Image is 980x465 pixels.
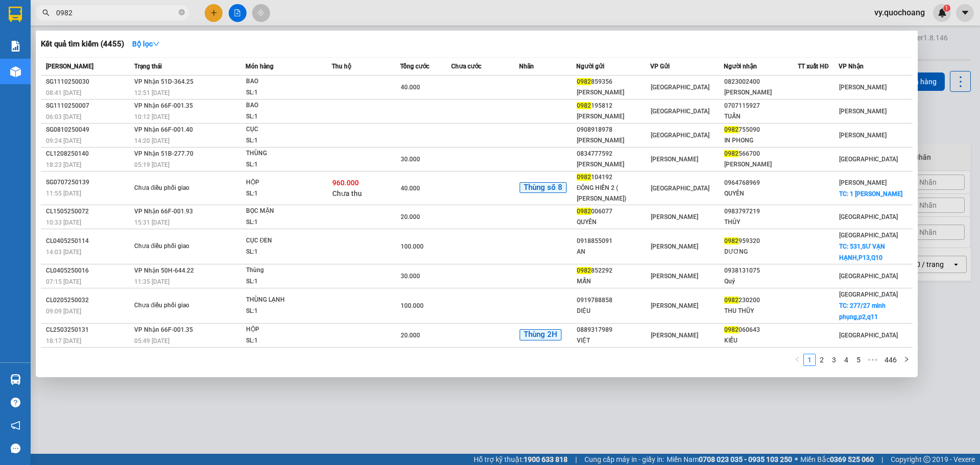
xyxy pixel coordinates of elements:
span: [GEOGRAPHIC_DATA] [651,132,709,139]
div: 104192 [577,172,650,183]
span: 0982 [577,78,591,85]
span: 40.000 [401,84,420,91]
div: 0707115927 [724,101,797,111]
span: 0982 [724,297,739,304]
div: SL: 1 [246,217,323,228]
div: CỤC [246,124,323,135]
div: 0964768969 [724,178,797,188]
div: 859356 [577,77,650,87]
div: [PERSON_NAME] [577,159,650,170]
span: Chưa cước [451,63,481,70]
div: QUYÊN [724,188,797,199]
div: THÙNG LẠNH [246,295,323,306]
div: SL: 1 [246,188,323,200]
div: SL: 1 [246,335,323,347]
div: AN [577,247,650,257]
div: 0889317989 [577,325,650,335]
span: 0982 [577,102,591,109]
span: Tổng cước [400,63,429,70]
span: 14:20 [DATE] [134,137,169,144]
span: 40.000 [401,185,420,192]
span: 09:24 [DATE] [46,137,81,144]
span: 0982 [724,326,739,333]
button: left [791,354,803,366]
span: [PERSON_NAME] [839,108,887,115]
span: VP Nhận 66F-001.93 [134,208,193,215]
span: question-circle [11,398,20,407]
span: Trạng thái [134,63,162,70]
div: 0834777592 [577,149,650,159]
span: ••• [865,354,881,366]
div: SL: 1 [246,87,323,99]
div: 195812 [577,101,650,111]
span: down [153,40,160,47]
strong: Bộ lọc [132,40,160,48]
span: 14:03 [DATE] [46,249,81,256]
span: close-circle [179,8,185,18]
div: [PERSON_NAME] [577,135,650,146]
li: 5 [852,354,865,366]
span: 06:03 [DATE] [46,113,81,120]
span: VP Nhận 66F-001.35 [134,102,193,109]
span: 05:49 [DATE] [134,337,169,345]
div: CL0405250016 [46,265,131,276]
span: VP Nhận [839,63,864,70]
span: 0982 [724,237,739,244]
span: 0982 [724,126,739,133]
div: 0919788858 [577,295,650,306]
span: 11:55 [DATE] [46,190,81,197]
div: 566700 [724,149,797,159]
span: 0982 [724,150,739,157]
div: MẪN [577,276,650,287]
a: 5 [853,354,864,365]
div: CL1208250140 [46,149,131,159]
span: [PERSON_NAME] [651,302,698,309]
span: close-circle [179,9,185,15]
div: Chưa điều phối giao [134,183,211,194]
div: 060643 [724,325,797,335]
div: 0918855091 [577,236,650,247]
div: QUYÊN [577,217,650,228]
div: BAO [246,76,323,87]
span: [GEOGRAPHIC_DATA] [839,232,898,239]
div: [PERSON_NAME] [577,111,650,122]
span: right [903,356,910,362]
span: VP Nhận 66F-001.40 [134,126,193,133]
li: Next Page [900,354,913,366]
span: 09:09 [DATE] [46,308,81,315]
span: [GEOGRAPHIC_DATA] [651,185,709,192]
span: 11:35 [DATE] [134,278,169,285]
div: ĐÔNG HIỀN 2 ( [PERSON_NAME]) [577,183,650,204]
div: Chưa điều phối giao [134,300,211,311]
div: CL0405250114 [46,236,131,247]
span: 08:41 [DATE] [46,89,81,96]
h3: Kết quả tìm kiếm ( 4455 ) [41,39,124,50]
div: 852292 [577,265,650,276]
span: [GEOGRAPHIC_DATA] [839,213,898,221]
span: 100.000 [401,243,424,250]
div: KIỀU [724,335,797,346]
span: 10:12 [DATE] [134,113,169,120]
input: Tìm tên, số ĐT hoặc mã đơn [56,7,177,18]
span: [GEOGRAPHIC_DATA] [839,273,898,280]
span: Người nhận [724,63,757,70]
button: right [900,354,913,366]
span: 10:33 [DATE] [46,219,81,226]
a: 1 [804,354,815,365]
span: [GEOGRAPHIC_DATA] [839,332,898,339]
div: DIỆU [577,306,650,316]
span: Thu hộ [332,63,351,70]
span: [PERSON_NAME] [651,273,698,280]
div: SG0707250139 [46,177,131,188]
span: Thùng số 8 [520,182,567,193]
div: THU THŨY [724,306,797,316]
div: BAO [246,100,323,111]
div: 755090 [724,125,797,135]
div: SL: 1 [246,111,323,123]
div: Chưa điều phối giao [134,241,211,252]
div: SG1110250007 [46,101,131,111]
div: HỘP [246,324,323,335]
div: SG1110250030 [46,77,131,87]
div: THỦY [724,217,797,228]
span: 20.000 [401,332,420,339]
